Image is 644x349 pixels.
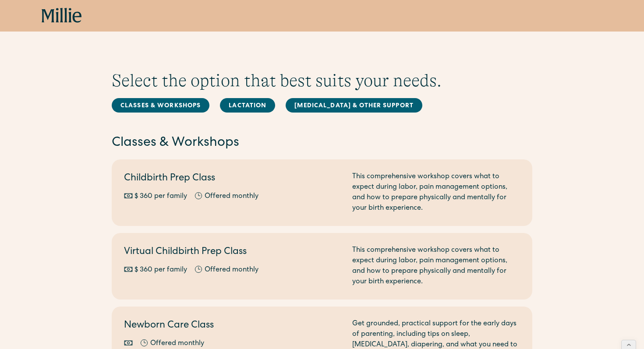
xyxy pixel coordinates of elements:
div: Offered monthly [205,265,258,275]
a: Classes & Workshops [112,98,209,113]
a: Virtual Childbirth Prep Class$ 360 per familyOffered monthlyThis comprehensive workshop covers wh... [112,233,532,300]
a: Lactation [220,98,275,113]
a: Childbirth Prep Class$ 360 per familyOffered monthlyThis comprehensive workshop covers what to ex... [112,159,532,226]
a: [MEDICAL_DATA] & Other Support [286,98,422,113]
div: $ 360 per family [134,265,187,275]
div: Offered monthly [150,338,204,349]
h2: Newborn Care Class [124,319,342,333]
h2: Childbirth Prep Class [124,172,342,186]
h2: Virtual Childbirth Prep Class [124,245,342,260]
h2: Classes & Workshops [112,134,532,152]
div: This comprehensive workshop covers what to expect during labor, pain management options, and how ... [352,245,520,287]
div: Offered monthly [205,191,258,202]
div: $ 360 per family [134,191,187,202]
div: This comprehensive workshop covers what to expect during labor, pain management options, and how ... [352,172,520,214]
